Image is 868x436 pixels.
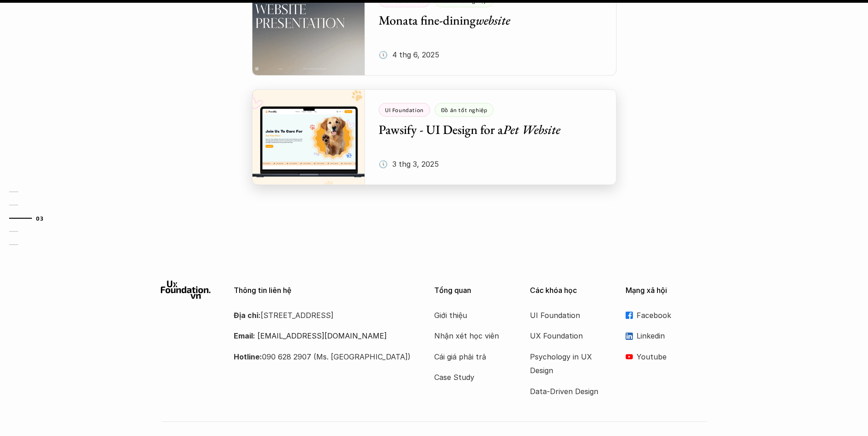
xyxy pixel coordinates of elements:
p: Thông tin liên hệ [234,286,411,295]
p: Youtube [637,350,708,364]
a: 03 [9,213,52,224]
a: Cái giá phải trả [434,350,507,364]
a: Case Study [434,370,507,384]
a: Youtube [626,350,708,364]
p: 090 628 2907 (Ms. [GEOGRAPHIC_DATA]) [234,350,411,364]
a: Nhận xét học viên [434,329,507,343]
p: [STREET_ADDRESS] [234,308,411,322]
a: Data-Driven Design [530,385,603,398]
strong: 03 [36,215,43,221]
a: UX Foundation [530,329,603,343]
p: Các khóa học [530,286,612,295]
a: UI FoundationĐồ án tốt nghiệpPawsify - UI Design for aPet Website🕔 3 thg 3, 2025 [252,89,616,185]
a: [EMAIL_ADDRESS][DOMAIN_NAME] [257,331,387,340]
p: Facebook [637,308,708,322]
a: Facebook [626,308,708,322]
strong: Hotline: [234,352,262,361]
a: Linkedin [626,329,708,343]
p: Tổng quan [434,286,516,295]
a: Psychology in UX Design [530,350,603,378]
strong: Địa chỉ: [234,311,261,320]
p: Mạng xã hội [626,286,708,295]
a: UI Foundation [530,308,603,322]
a: Giới thiệu [434,308,507,322]
strong: Email: [234,331,255,340]
p: Linkedin [637,329,708,343]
